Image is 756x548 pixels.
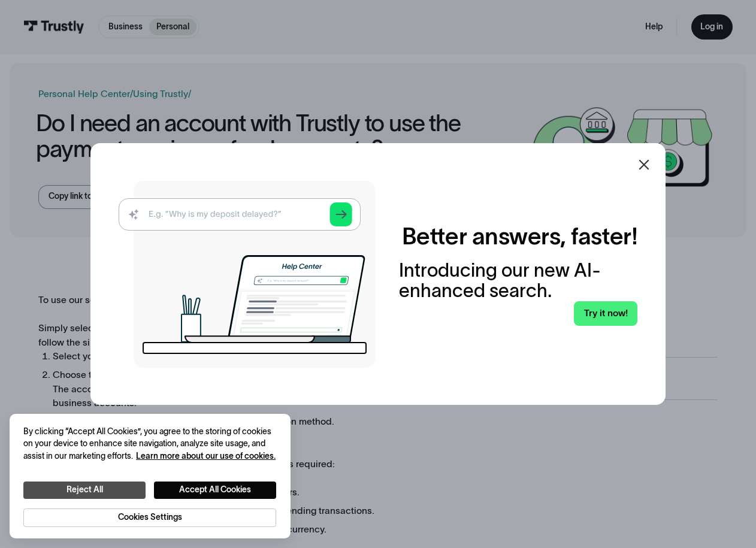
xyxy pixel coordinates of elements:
button: Cookies Settings [23,508,276,527]
div: Cookie banner [10,414,291,538]
div: Introducing our new AI-enhanced search. [399,260,637,301]
button: Reject All [23,482,146,499]
h2: Better answers, faster! [402,222,637,250]
button: Accept All Cookies [154,482,276,499]
div: Privacy [23,426,276,527]
div: By clicking “Accept All Cookies”, you agree to the storing of cookies on your device to enhance s... [23,426,276,463]
a: More information about your privacy, opens in a new tab [136,452,276,461]
a: Try it now! [574,301,637,326]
